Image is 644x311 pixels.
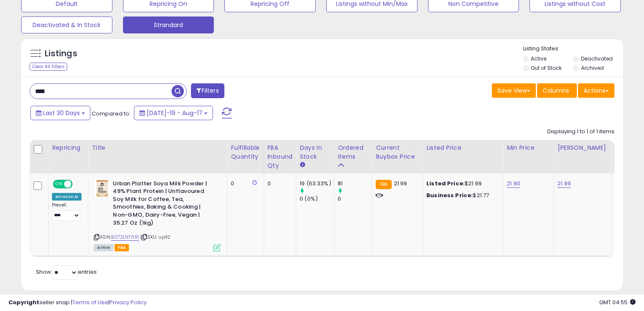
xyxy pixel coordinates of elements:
[231,180,257,187] div: 0
[543,86,569,95] span: Columns
[8,299,147,307] div: seller snap | |
[115,244,129,251] span: FBA
[36,268,97,276] span: Show: entries
[45,48,77,60] h5: Listings
[426,191,473,199] b: Business Price:
[30,106,90,120] button: Last 30 Days
[581,55,613,62] label: Deactivated
[30,63,67,71] div: Clear All Filters
[300,180,334,187] div: 19 (63.33%)
[300,161,305,169] small: Days In Stock.
[71,180,85,187] span: OFF
[426,143,499,152] div: Listed Price
[72,298,108,306] a: Terms of Use
[231,143,260,161] div: Fulfillable Quantity
[507,143,550,152] div: Min Price
[426,180,497,187] div: $21.99
[507,179,520,188] a: 21.90
[94,180,111,197] img: 41-5nurKCFL._SL40_.jpg
[300,195,334,203] div: 0 (0%)
[376,180,391,189] small: FBA
[537,83,577,98] button: Columns
[394,179,407,187] span: 21.99
[52,143,85,152] div: Repricing
[140,234,170,240] span: | SKU: up42
[113,180,216,229] b: Urban Platter Soya Milk Powder | 49% Plant Protein | Unflavoured Soy Milk for Coffee, Tea, Smooth...
[147,109,202,117] span: [DATE]-19 - Aug-17
[92,143,224,152] div: Title
[191,83,224,98] button: Filters
[52,193,82,201] div: Amazon AI
[426,192,497,199] div: $21.77
[94,244,113,251] span: All listings currently available for purchase on Amazon
[109,298,147,306] a: Privacy Policy
[492,83,536,98] button: Save View
[557,143,608,152] div: [PERSON_NAME]
[547,128,614,136] div: Displaying 1 to 1 of 1 items
[376,143,419,161] div: Current Buybox Price
[92,110,131,118] span: Compared to:
[267,143,293,170] div: FBA inbound Qty
[123,17,214,33] button: Strandard
[426,179,465,187] b: Listed Price:
[111,234,139,241] a: B072LNT691
[300,143,330,161] div: Days In Stock
[52,202,82,221] div: Preset:
[531,64,562,72] label: Out of Stock
[578,83,614,98] button: Actions
[581,64,604,72] label: Archived
[43,109,80,117] span: Last 30 Days
[523,45,623,53] p: Listing States:
[134,106,213,120] button: [DATE]-19 - Aug-17
[94,180,221,250] div: ASIN:
[338,180,372,187] div: 81
[267,180,290,187] div: 0
[21,17,112,33] button: Deactivated & In Stock
[8,298,39,306] strong: Copyright
[557,179,571,188] a: 21.99
[338,143,368,161] div: Ordered Items
[531,55,546,62] label: Active
[599,298,636,306] span: 2025-09-17 04:55 GMT
[54,180,64,187] span: ON
[338,195,372,203] div: 0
